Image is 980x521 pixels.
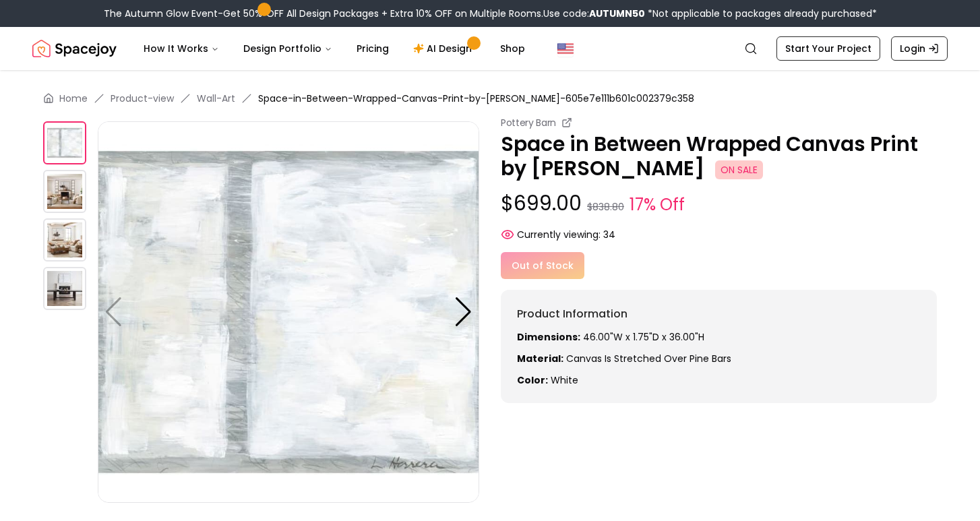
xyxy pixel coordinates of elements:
a: Shop [489,35,536,62]
span: Space-in-Between-Wrapped-Canvas-Print-by-[PERSON_NAME]-605e7e111b601c002379c358 [258,92,694,105]
h6: Product Information [517,306,921,322]
span: white [551,373,578,387]
img: United States [557,40,574,57]
nav: Main [133,35,536,62]
img: Spacejoy Logo [32,35,117,62]
b: AUTUMN50 [589,7,645,20]
nav: Global [32,27,948,70]
strong: Dimensions: [517,330,580,344]
button: How It Works [133,35,230,62]
img: https://storage.googleapis.com/spacejoy-main/assets/605e7e111b601c002379c358/product_1_1hjm7fg4bn57 [43,218,86,262]
a: Home [59,92,88,105]
button: Design Portfolio [233,35,343,62]
a: Product-view [111,92,174,105]
a: AI Design [402,35,487,62]
img: https://storage.googleapis.com/spacejoy-main/assets/605e7e111b601c002379c358/product_0_mb5447g94p4 [98,121,479,503]
img: https://storage.googleapis.com/spacejoy-main/assets/605e7e111b601c002379c358/product_0_420n0ojnoh5n [43,170,86,213]
img: https://storage.googleapis.com/spacejoy-main/assets/605e7e111b601c002379c358/product_2_pdm0o4h390l5 [43,267,86,310]
img: https://storage.googleapis.com/spacejoy-main/assets/605e7e111b601c002379c358/product_0_mb5447g94p4 [43,121,86,164]
span: Currently viewing: [517,228,601,241]
div: The Autumn Glow Event-Get 50% OFF All Design Packages + Extra 10% OFF on Multiple Rooms. [104,7,877,20]
span: Use code: [543,7,645,20]
small: 17% Off [630,193,685,217]
small: Pottery Barn [501,116,556,129]
p: $699.00 [501,191,937,217]
a: Start Your Project [776,36,880,61]
p: 46.00"W x 1.75"D x 36.00"H [517,330,921,344]
a: Pricing [346,35,400,62]
a: Login [891,36,948,61]
nav: breadcrumb [43,92,937,105]
span: Canvas is stretched over pine bars [566,352,731,365]
span: 34 [603,228,615,241]
strong: Color: [517,373,548,387]
img: https://storage.googleapis.com/spacejoy-main/assets/605e7e111b601c002379c358/product_0_420n0ojnoh5n [479,121,861,503]
small: $838.80 [587,200,624,214]
span: ON SALE [715,160,763,179]
span: *Not applicable to packages already purchased* [645,7,877,20]
p: Space in Between Wrapped Canvas Print by [PERSON_NAME] [501,132,937,181]
strong: Material: [517,352,563,365]
a: Spacejoy [32,35,117,62]
a: Wall-Art [197,92,235,105]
